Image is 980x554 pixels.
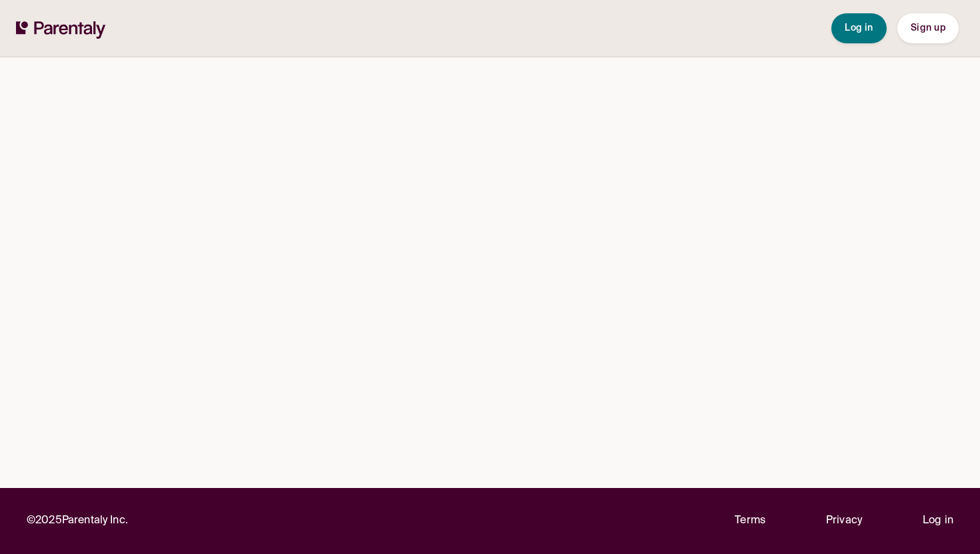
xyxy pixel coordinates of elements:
button: Log in [831,13,887,43]
button: Sign up [897,13,959,43]
p: © 2025 Parentaly Inc. [27,512,128,530]
a: Log in [923,512,953,530]
span: Sign up [911,23,945,33]
a: Terms [735,512,765,530]
a: Privacy [826,512,862,530]
span: Log in [845,23,873,33]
